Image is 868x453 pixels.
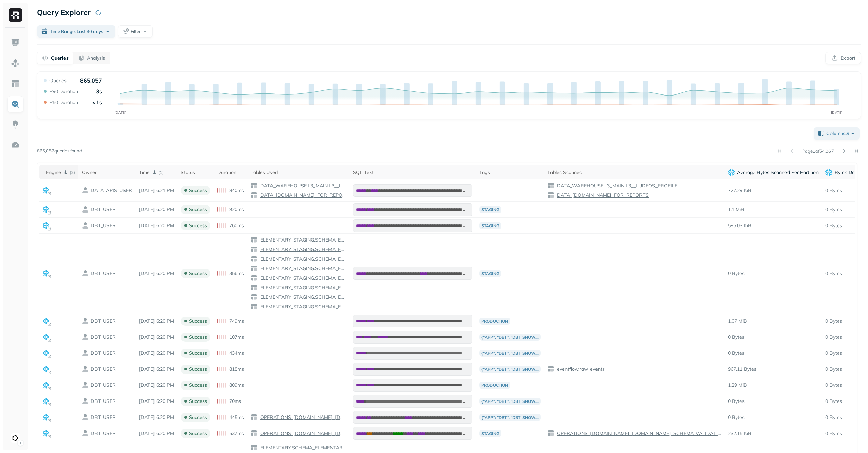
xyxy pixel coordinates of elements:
img: table [251,265,258,272]
p: OPERATIONS_[DOMAIN_NAME]_[DOMAIN_NAME]_SCHEMA_VALIDATIONS [259,430,346,437]
img: Assets [11,59,20,68]
p: DBT_USER [91,334,116,340]
img: table [251,192,258,199]
img: table [251,246,258,253]
a: ELEMENTARY_STAGING.SCHEMA_ELEMENTARY.DBT_METRICS [258,275,346,281]
p: 70ms [229,398,241,405]
td: 232.15 KiB [724,425,822,441]
p: Sep 18, 2025 6:20 PM [139,366,174,372]
a: DATA_[DOMAIN_NAME]_FOR_REPORTS [554,192,649,199]
p: DATA_WAREHOUSE.L3_MAIN.L3__LUDEOS_PROFILE [259,182,346,189]
p: DBT_USER [91,350,116,356]
img: table [251,414,258,421]
img: table [251,294,258,301]
button: Export [825,52,861,64]
p: ELEMENTARY_STAGING.SCHEMA_ELEMENTARY.DBT_SOURCES [259,256,346,262]
img: Ludeo [11,433,20,443]
p: 809ms [229,382,244,389]
p: 434ms [229,350,244,356]
p: ELEMENTARY_STAGING.SCHEMA_ELEMENTARY.DBT_EXPOSURES [259,284,346,291]
td: 595.03 KiB [724,218,822,234]
p: {"app": "dbt", "dbt_snowflake_query_tags_version": "2.5.0", "thread_id": "Thread-12 (worker)", "i... [479,366,541,373]
tspan: [DATE] [831,110,843,114]
p: Sep 18, 2025 6:20 PM [139,382,174,389]
div: Tags [479,169,541,176]
p: DBT_USER [91,430,116,437]
td: 1.29 MiB [724,377,822,393]
div: Tables Used [251,169,346,176]
p: ELEMENTARY_STAGING.SCHEMA_ELEMENTARY.DBT_COLUMNS [259,304,346,310]
p: 3s [96,88,102,95]
p: DATA_WAREHOUSE.L3_MAIN.L3__LUDEOS_PROFILE [556,182,677,189]
td: 0 Bytes [724,329,822,345]
p: DBT_USER [91,382,116,389]
a: DATA_WAREHOUSE.L3_MAIN.L3__LUDEOS_PROFILE [554,182,677,189]
img: table [251,444,258,451]
span: Columns: 9 [826,130,856,137]
p: Sep 18, 2025 6:20 PM [139,318,174,324]
td: 727.29 KiB [724,179,822,202]
span: Filter [131,28,141,35]
a: eventflow.raw_events [554,366,605,372]
img: table [251,430,258,437]
img: table [251,236,258,243]
a: ELEMENTARY_STAGING.SCHEMA_ELEMENTARY.DBT_SOURCES [258,256,346,262]
a: ELEMENTARY_STAGING.SCHEMA_ELEMENTARY.DBT_MODELS [258,237,346,243]
p: {"app": "dbt", "dbt_snowflake_query_tags_version": "2.5.0", "thread_id": "Thread-12 (worker)", "i... [479,398,541,405]
img: table [547,430,554,437]
p: 760ms [229,222,244,229]
p: 865,057 queries found [37,148,82,155]
div: Time [139,168,174,176]
p: ELEMENTARY_STAGING.SCHEMA_ELEMENTARY.DBT_SEEDS [259,294,346,301]
p: Sep 18, 2025 6:20 PM [139,398,174,405]
p: ELEMENTARY_STAGING.SCHEMA_ELEMENTARY.DBT_METRICS [259,275,346,281]
td: 1.07 MiB [724,313,822,329]
p: Average Bytes Scanned Per Partition [737,169,819,176]
p: Sep 18, 2025 6:20 PM [139,270,174,277]
tspan: [DATE] [114,110,126,114]
p: ELEMENTARY.SCHEMA_ELEMENTARY.DBT_MODELS [259,444,346,451]
p: eventflow.raw_events [556,366,605,372]
p: success [189,187,207,194]
p: Queries [51,55,69,61]
a: OPERATIONS_[DOMAIN_NAME]_[DOMAIN_NAME]_SCHEMA_VALIDATIONS [554,430,721,437]
p: success [189,334,207,340]
img: Query Explorer [11,100,20,108]
img: table [547,192,554,199]
p: DATA_APIS_USER [91,187,132,194]
img: table [251,303,258,310]
p: success [189,398,207,405]
span: Time Range: Last 30 days [50,28,103,35]
p: 840ms [229,187,244,194]
p: Sep 18, 2025 6:20 PM [139,334,174,340]
td: 1.1 MiB [724,202,822,218]
p: 865,057 [80,77,102,84]
p: Sep 18, 2025 6:20 PM [139,206,174,213]
img: Optimization [11,141,20,149]
p: 749ms [229,318,244,324]
p: Bytes Deleted [835,169,866,176]
td: 967.11 Bytes [724,361,822,377]
div: Tables Scanned [547,169,721,176]
p: <1s [92,99,102,106]
a: ELEMENTARY_STAGING.SCHEMA_ELEMENTARY.DBT_COLUMNS [258,304,346,310]
p: staging [479,222,501,229]
a: OPERATIONS_[DOMAIN_NAME]_[DOMAIN_NAME]_LETTERS_EVENTS [258,414,346,421]
p: staging [479,430,501,437]
img: Dashboard [11,38,20,47]
p: DBT_USER [91,270,116,277]
p: DATA_[DOMAIN_NAME]_FOR_REPORTS [259,192,346,199]
a: ELEMENTARY.SCHEMA_ELEMENTARY.DBT_MODELS [258,444,346,451]
td: 0 Bytes [724,409,822,425]
img: Insights [11,120,20,129]
p: Sep 18, 2025 6:20 PM [139,222,174,229]
a: DATA_[DOMAIN_NAME]_FOR_REPORTS [258,192,346,199]
p: ELEMENTARY_STAGING.SCHEMA_ELEMENTARY.DBT_SNAPSHOTS [259,265,346,272]
p: DATA_[DOMAIN_NAME]_FOR_REPORTS [556,192,649,199]
p: DBT_USER [91,222,116,229]
div: SQL Text [353,169,472,176]
p: 445ms [229,414,244,421]
p: 356ms [229,270,244,277]
p: ELEMENTARY_STAGING.SCHEMA_ELEMENTARY.DBT_TESTS [259,246,346,253]
p: production [479,318,510,325]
